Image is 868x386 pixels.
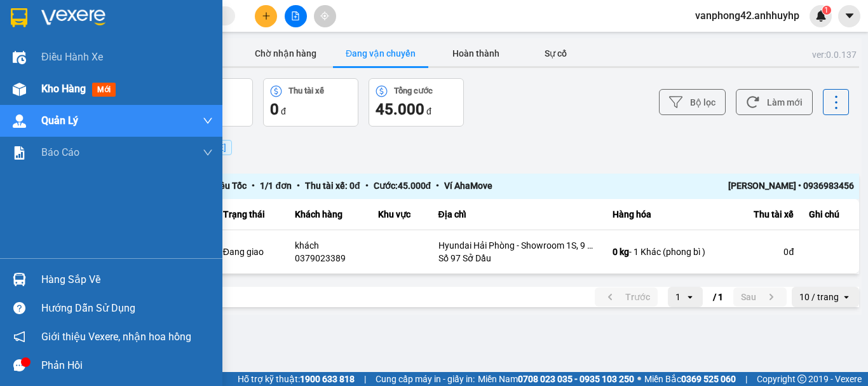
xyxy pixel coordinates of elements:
[438,252,597,265] div: Số 97 Sở Dầu
[694,179,854,195] div: [PERSON_NAME] • 0936983456
[605,199,732,230] th: Hàng hóa
[247,181,260,191] span: •
[270,100,279,118] span: 0
[41,49,103,65] span: Điều hành xe
[685,8,810,24] span: vanphong42.anhhuyhp
[840,291,841,303] input: Selected 10 / trang.
[370,199,431,230] th: Khu vực
[41,329,191,345] span: Giới thiệu Vexere, nhận hoa hồng
[733,287,787,307] button: next page. current page 1 / 1
[255,5,277,27] button: plus
[613,247,629,257] span: 0 kg
[288,86,324,95] div: Thu tài xế
[13,83,26,96] img: warehouse-icon
[685,292,695,302] svg: open
[637,376,641,382] span: ⚪️
[13,331,25,343] span: notification
[745,372,747,386] span: |
[291,11,300,20] span: file-add
[41,356,213,375] div: Phản hồi
[360,181,374,191] span: •
[13,51,26,64] img: warehouse-icon
[659,89,726,115] button: Bộ lọc
[263,78,358,127] button: Thu tài xế0 đ
[270,99,351,120] div: đ
[841,292,851,302] svg: open
[478,372,634,386] span: Miền Nam
[41,83,86,95] span: Kho hàng
[364,372,366,386] span: |
[13,273,26,286] img: warehouse-icon
[844,10,855,22] span: caret-down
[41,270,213,289] div: Hàng sắp về
[41,299,213,318] div: Hướng dẫn sử dụng
[320,11,329,20] span: aim
[376,372,475,386] span: Cung cấp máy in - giấy in:
[518,374,634,384] strong: 0708 023 035 - 0935 103 250
[287,199,370,230] th: Khách hàng
[238,372,355,386] span: Hỗ trợ kỹ thuật:
[11,8,27,27] img: logo-vxr
[203,148,213,158] span: down
[740,245,794,258] div: 0 đ
[300,374,355,384] strong: 1900 633 818
[431,181,444,191] span: •
[285,5,307,27] button: file-add
[613,245,724,258] div: - 1 Khác (phong bì )
[92,83,116,97] span: mới
[644,372,736,386] span: Miền Bắc
[13,359,25,371] span: message
[797,375,806,383] span: copyright
[369,78,464,127] button: Tổng cước45.000 đ
[376,99,457,120] div: đ
[524,41,587,66] button: Sự cố
[223,245,280,258] div: Đang giao
[13,146,26,160] img: solution-icon
[333,41,428,66] button: Đang vận chuyển
[238,41,333,66] button: Chờ nhận hàng
[314,5,336,27] button: aim
[376,100,424,118] span: 45.000
[675,291,681,303] div: 1
[292,181,305,191] span: •
[681,374,736,384] strong: 0369 525 060
[41,113,78,128] span: Quản Lý
[428,41,524,66] button: Hoàn thành
[838,5,860,27] button: caret-down
[212,179,693,195] div: Siêu Tốc 1 / 1 đơn Thu tài xế: 0 đ Cước: 45.000 đ Ví AhaMove
[438,239,597,252] div: Hyundai Hải Phòng - Showroom 1S, 9 10b, Đ. [PERSON_NAME], [GEOGRAPHIC_DATA], [GEOGRAPHIC_DATA], [...
[262,11,271,20] span: plus
[13,114,26,128] img: warehouse-icon
[815,10,827,22] img: icon-new-feature
[822,6,831,15] sup: 1
[394,86,433,95] div: Tổng cước
[41,144,79,160] span: Báo cáo
[595,287,658,307] button: previous page. current page 1 / 1
[215,199,287,230] th: Trạng thái
[736,89,813,115] button: Làm mới
[431,199,605,230] th: Địa chỉ
[13,302,25,314] span: question-circle
[295,252,363,265] div: 0379023389
[295,239,363,252] div: khách
[713,289,723,305] span: / 1
[740,207,794,222] div: Thu tài xế
[801,199,859,230] th: Ghi chú
[203,116,213,126] span: down
[799,291,839,303] div: 10 / trang
[824,6,829,15] span: 1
